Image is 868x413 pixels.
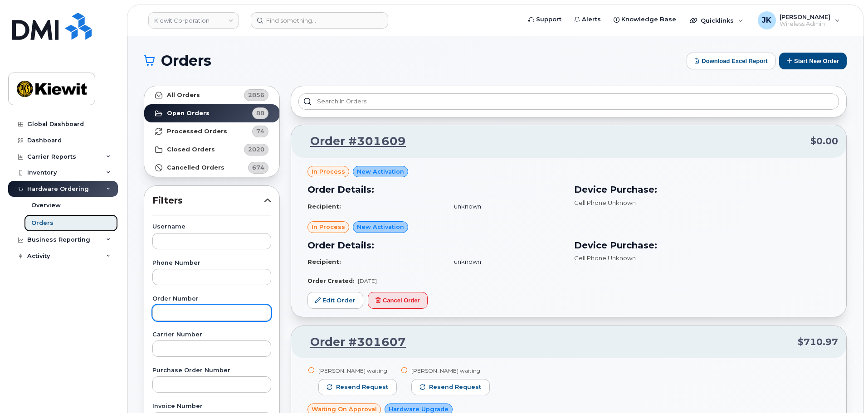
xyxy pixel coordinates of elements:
[779,53,847,69] button: Start New Order
[307,203,341,210] strong: Recipient:
[144,86,279,104] a: All Orders2856
[152,260,271,266] label: Phone Number
[336,383,388,391] span: Resend request
[446,254,563,270] td: unknown
[256,127,264,136] span: 74
[318,379,397,395] button: Resend request
[299,334,406,350] a: Order #301607
[312,223,345,231] span: in process
[357,167,404,176] span: New Activation
[167,164,224,171] strong: Cancelled Orders
[574,183,830,196] h3: Device Purchase:
[298,93,839,110] input: Search in orders
[574,238,830,252] h3: Device Purchase:
[152,224,271,230] label: Username
[161,54,211,68] span: Orders
[152,194,264,207] span: Filters
[144,104,279,122] a: Open Orders88
[144,159,279,177] a: Cancelled Orders674
[357,223,404,231] span: New Activation
[256,109,264,117] span: 88
[167,92,200,99] strong: All Orders
[152,403,271,409] label: Invoice Number
[687,53,775,69] button: Download Excel Report
[312,167,345,176] span: in process
[574,199,636,206] span: Cell Phone Unknown
[429,383,481,391] span: Resend request
[248,145,264,154] span: 2020
[411,379,490,395] button: Resend request
[368,292,428,309] button: Cancel Order
[152,296,271,302] label: Order Number
[252,163,264,172] span: 674
[248,91,264,99] span: 2856
[307,238,563,252] h3: Order Details:
[152,332,271,338] label: Carrier Number
[810,135,838,148] span: $0.00
[299,133,406,150] a: Order #301609
[144,122,279,141] a: Processed Orders74
[358,277,377,284] span: [DATE]
[798,335,838,349] span: $710.97
[167,128,227,135] strong: Processed Orders
[307,258,341,265] strong: Recipient:
[307,183,563,196] h3: Order Details:
[144,141,279,159] a: Closed Orders2020
[167,146,215,153] strong: Closed Orders
[307,277,354,284] strong: Order Created:
[307,292,363,309] a: Edit Order
[446,199,563,214] td: unknown
[167,110,210,117] strong: Open Orders
[318,367,397,374] div: [PERSON_NAME] waiting
[152,368,271,374] label: Purchase Order Number
[829,374,861,406] iframe: Messenger Launcher
[411,367,490,374] div: [PERSON_NAME] waiting
[574,254,636,262] span: Cell Phone Unknown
